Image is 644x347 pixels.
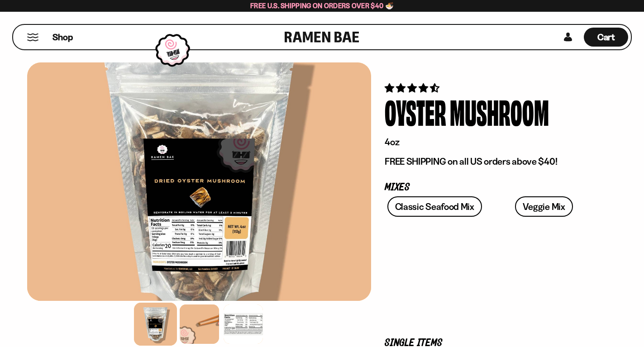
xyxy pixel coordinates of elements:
a: Veggie Mix [515,196,573,217]
p: FREE SHIPPING on all US orders above $40! [385,156,603,167]
div: Oyster [385,95,446,128]
a: Classic Seafood Mix [387,196,482,217]
span: 4.68 stars [385,82,441,94]
span: Free U.S. Shipping on Orders over $40 🍜 [250,1,394,10]
div: Mushroom [450,95,549,128]
button: Mobile Menu Trigger [27,33,39,41]
span: Shop [52,31,73,43]
span: Cart [597,32,615,43]
p: 4oz [385,136,603,148]
a: Cart [584,25,628,49]
a: Shop [52,28,73,47]
p: Mixes [385,183,603,192]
